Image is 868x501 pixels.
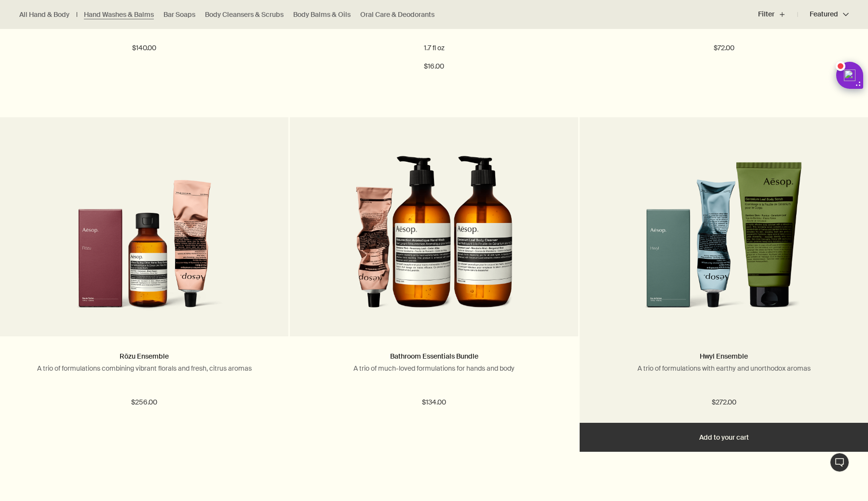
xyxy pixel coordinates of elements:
button: Featured [798,3,849,26]
a: Hwyl scented trio [580,143,868,336]
a: Bar Soaps [163,10,195,19]
a: Rōzu Ensemble [120,352,169,361]
a: Hand Washes & Balms [84,10,154,19]
p: A trio of formulations with earthy and unorthodox aromas [594,364,854,373]
button: Filter [758,3,798,26]
p: A trio of formulations combining vibrant florals and fresh, citrus aromas [14,364,274,373]
a: Body Balms & Oils [293,10,351,19]
button: Add to your cart - $272.00 [580,423,868,452]
img: Resurrection Aromatique Hand Wash, Resurrection Aromatique Hand Balm and Geranium Leaf Body Clean... [355,143,513,322]
button: Live Assistance [830,453,849,472]
span: $272.00 [712,397,736,408]
a: All Hand & Body [19,10,69,19]
a: Resurrection Aromatique Hand Wash, Resurrection Aromatique Hand Balm and Geranium Leaf Body Clean... [290,143,578,336]
a: Oral Care & Deodorants [360,10,434,19]
div: Online-only offer [589,462,640,471]
img: Rozu Ensemble [66,143,223,322]
a: Hwyl Ensemble [700,352,748,361]
a: Bathroom Essentials Bundle [390,352,478,361]
span: $16.00 [424,61,444,72]
a: Body Cleansers & Scrubs [205,10,284,19]
p: A trio of much-loved formulations for hands and body [304,364,564,373]
span: $140.00 [132,42,156,54]
span: $256.00 [131,397,157,408]
span: $72.00 [714,42,734,54]
span: $134.00 [422,397,446,408]
img: Hwyl scented trio [645,143,802,322]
